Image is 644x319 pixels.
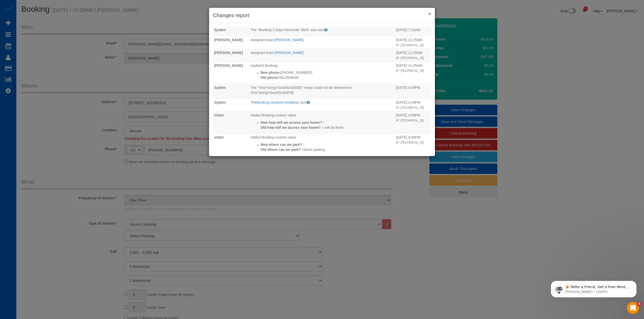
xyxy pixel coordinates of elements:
td: When [395,99,431,111]
td: What [249,36,395,49]
strong: Old phone: [261,76,279,80]
a: Visitor [214,113,224,117]
span: The [251,100,257,104]
p: Street parking [261,147,394,152]
strong: New where can we park? : [261,143,304,147]
a: System [214,86,226,90]
span: was sent [293,100,307,104]
td: When [395,84,431,99]
p: [PHONE_NUMBER] [261,70,394,75]
td: When [395,61,431,84]
td: What [249,49,395,61]
td: Who [213,61,249,84]
small: IP: [TECHNICAL_ID] [396,69,424,73]
span: Assigned team: [251,38,275,42]
a: Booking received email [257,100,293,104]
a: [PERSON_NAME] [214,63,243,68]
td: Who [213,99,249,111]
strong: New how will we access your home? : [261,120,324,124]
td: Who [213,84,249,99]
td: Who [213,134,249,156]
a: [PERSON_NAME] [214,38,243,42]
span: 6 [637,302,641,306]
td: When [395,26,431,36]
td: When [395,134,431,156]
td: What [249,111,395,134]
td: What [249,26,395,36]
small: IP: [TECHNICAL_ID] [396,141,424,144]
small: IP: [TECHNICAL_ID] [396,43,424,47]
small: IP: [TECHNICAL_ID] [396,106,424,109]
a: System [214,100,226,104]
p: 5612558048 [261,75,394,80]
td: Who [213,26,249,36]
span: Assigned team: [251,51,275,55]
small: IP: [TECHNICAL_ID] [396,56,424,60]
strong: New phone: [261,71,280,75]
span: Added Booking custom value [251,135,296,139]
td: When [395,36,431,49]
span: The "%!s(*string=0xc000cd2830)" email could not be delivered to %!s(*string=0xc000cd2878) [251,86,352,95]
td: Who [213,36,249,49]
span: The "Booking 3 Days Reminder SMS" was sent [251,28,325,32]
a: System [214,28,226,32]
iframe: Intercom notifications message [543,270,644,305]
td: What [249,61,395,84]
p: I will be there [261,125,394,130]
td: What [249,134,395,156]
td: Who [213,49,249,61]
td: When [395,49,431,61]
td: What [249,84,395,99]
h3: Changes report [213,12,431,19]
sui-modal: Changes report [209,8,435,156]
span: Added Booking custom value [251,113,296,117]
a: [PERSON_NAME] [275,51,304,55]
iframe: Intercom live chat [627,302,639,314]
td: When [395,111,431,134]
span: Updated Booking [251,63,277,68]
td: What [249,99,395,111]
a: [PERSON_NAME] [214,51,243,55]
a: [PERSON_NAME] [275,38,304,42]
strong: Old where can we park? : [261,148,303,152]
button: × [428,11,431,16]
a: Visitor [214,135,224,139]
td: Who [213,111,249,134]
small: IP: [TECHNICAL_ID] [396,119,424,122]
strong: Old how will we access your home? : [261,125,323,130]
